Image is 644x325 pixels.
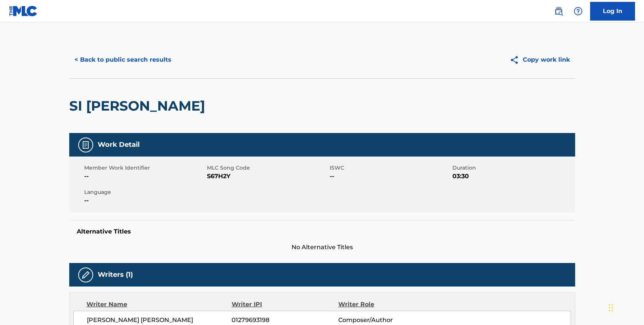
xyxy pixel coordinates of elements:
a: Log In [590,2,635,21]
button: Copy work link [504,50,575,69]
button: < Back to public search results [69,50,177,69]
span: Duration [452,164,573,172]
span: -- [84,172,205,181]
div: Help [571,4,586,19]
span: Member Work Identifier [84,164,205,172]
div: Writer Role [338,300,435,309]
img: MLC Logo [9,6,38,16]
img: Writers [81,270,90,279]
img: Copy work link [510,55,523,65]
div: Writer IPI [232,300,338,309]
a: Public Search [551,4,566,19]
span: S67H2Y [207,172,328,181]
span: Language [84,188,205,196]
img: help [574,7,583,16]
span: MLC Song Code [207,164,328,172]
span: No Alternative Titles [69,243,575,252]
img: search [554,7,563,16]
iframe: Chat Widget [607,289,644,325]
span: 03:30 [452,172,573,181]
span: -- [84,196,205,205]
span: -- [330,172,451,181]
h5: Writers (1) [98,270,133,279]
span: Composer/Author [338,316,435,325]
span: [PERSON_NAME] [PERSON_NAME] [87,316,232,325]
img: Work Detail [81,140,90,149]
h5: Alternative Titles [77,228,568,235]
div: Writer Name [86,300,232,309]
span: ISWC [330,164,451,172]
div: Drag [609,297,613,319]
h5: Work Detail [98,140,140,149]
h2: SI [PERSON_NAME] [69,97,209,114]
span: 01279693198 [232,316,338,325]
